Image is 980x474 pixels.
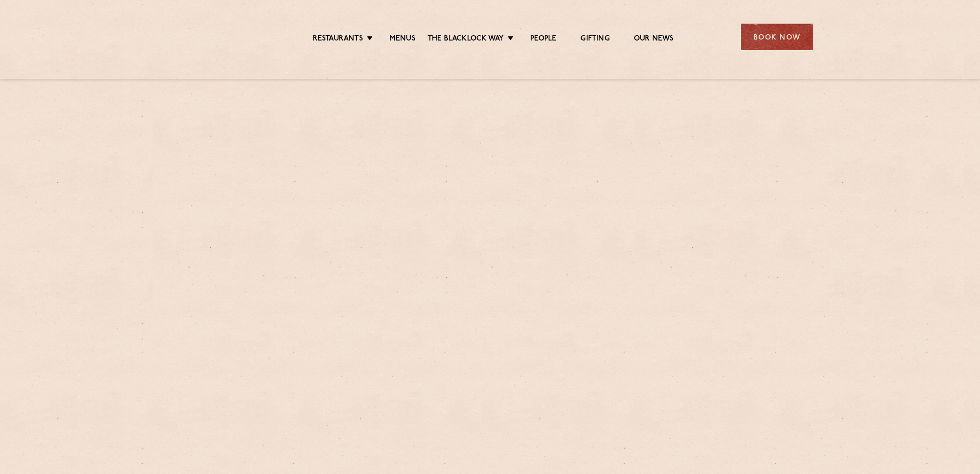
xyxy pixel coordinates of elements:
a: Gifting [580,34,609,45]
a: People [530,34,556,45]
div: Book Now [741,24,813,50]
img: svg%3E [167,9,251,65]
a: Restaurants [313,34,363,45]
a: The Blacklock Way [428,34,504,45]
a: Menus [389,34,416,45]
a: Our News [634,34,674,45]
